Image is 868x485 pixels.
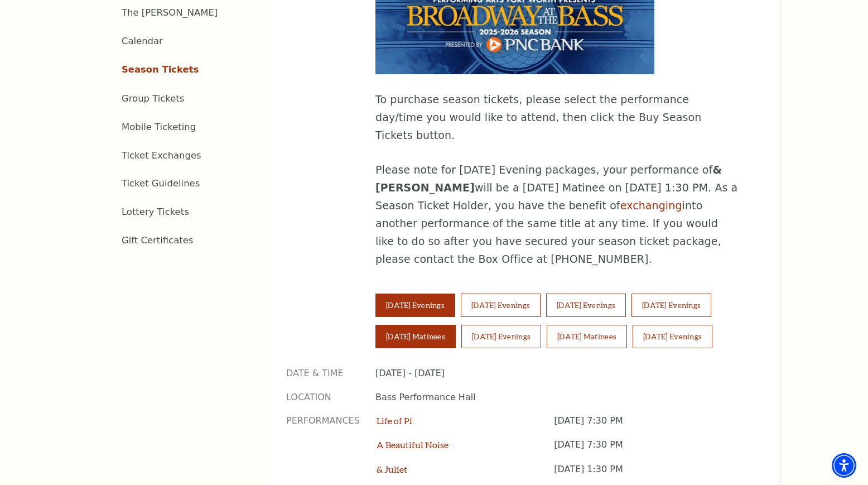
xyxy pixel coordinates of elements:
[122,93,184,104] a: Group Tickets
[286,391,359,404] p: Location
[631,294,711,317] button: [DATE] Evenings
[375,294,455,317] button: [DATE] Evenings
[375,161,738,268] p: Please note for [DATE] Evening packages, your performance of will be a [DATE] Matinee on [DATE] 1...
[461,325,541,348] button: [DATE] Evenings
[633,325,712,348] button: [DATE] Evenings
[122,7,218,18] a: The [PERSON_NAME]
[377,415,412,426] a: Life of Pi
[461,294,541,317] button: [DATE] Evenings
[377,439,449,450] a: A Beautiful Noise
[546,294,626,317] button: [DATE] Evenings
[375,391,746,404] p: Bass Performance Hall
[547,325,627,348] button: [DATE] Matinees
[554,439,746,463] p: [DATE] 7:30 PM
[375,325,456,348] button: [DATE] Matinees
[122,64,199,75] a: Season Tickets
[122,178,200,189] a: Ticket Guidelines
[122,122,196,132] a: Mobile Ticketing
[122,207,189,217] a: Lottery Tickets
[377,464,407,474] a: & Juliet
[122,150,201,161] a: Ticket Exchanges
[122,235,193,246] a: Gift Certificates
[375,367,746,380] p: [DATE] - [DATE]
[832,453,856,478] div: Accessibility Menu
[122,36,163,46] a: Calendar
[554,415,746,439] p: [DATE] 7:30 PM
[620,199,682,212] a: exchanging
[375,91,738,145] p: To purchase season tickets, please select the performance day/time you would like to attend, then...
[286,367,359,380] p: Date & Time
